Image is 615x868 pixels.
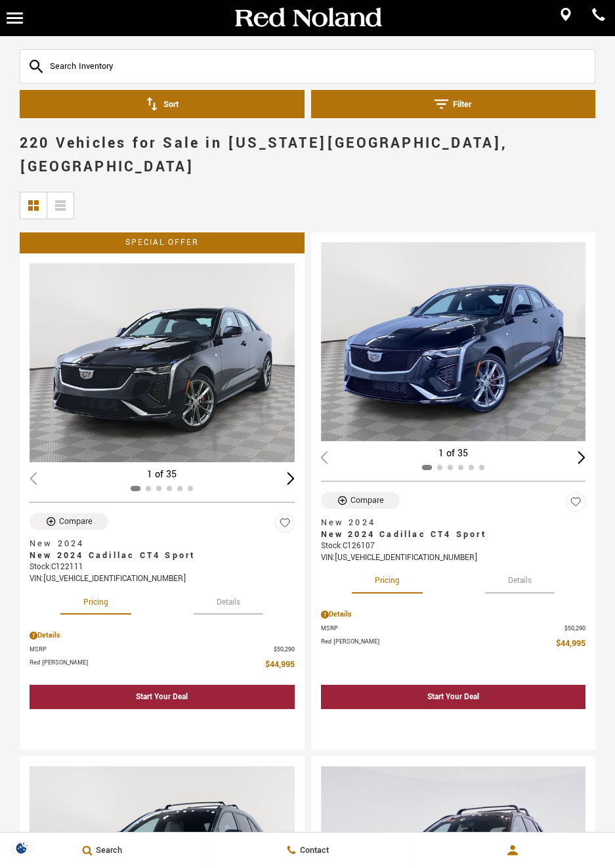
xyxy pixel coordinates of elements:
section: Click to Open Cookie Consent Modal [7,841,37,855]
span: $50,290 [564,624,585,634]
img: 2024 Cadillac CT4 Sport 1 [321,242,586,441]
input: Search Inventory [20,49,595,83]
span: New 2024 Cadillac CT4 Sport [30,550,285,561]
div: Special Offer [20,232,305,253]
span: New 2024 [321,517,576,529]
button: pricing tab [352,564,423,593]
button: details tab [485,564,555,593]
a: Red [PERSON_NAME] $44,995 [321,637,586,651]
div: Pricing Details - New 2024 Cadillac CT4 Sport AWD [30,630,295,641]
span: Contact [297,844,329,856]
a: MSRP $50,290 [321,624,586,634]
button: Filter [311,90,596,118]
button: Sort [20,90,305,118]
span: 220 Vehicles for Sale in [US_STATE][GEOGRAPHIC_DATA], [GEOGRAPHIC_DATA] [20,133,508,177]
div: Compare [59,515,93,527]
button: Compare Vehicle [30,513,108,530]
div: 1 of 35 [321,446,586,461]
div: 1 of 35 [30,467,295,482]
a: MSRP $50,290 [30,645,295,655]
span: MSRP [321,624,565,634]
div: Stock : C122111 [30,561,295,573]
span: Red [PERSON_NAME] [30,658,265,672]
button: Compare Vehicle [321,492,400,509]
a: New 2024New 2024 Cadillac CT4 Sport [321,517,586,540]
div: Pricing Details - New 2024 Cadillac CT4 Sport [321,609,586,620]
a: Red Noland Auto Group [232,12,383,24]
div: Next slide [578,451,585,464]
span: Search [93,844,122,856]
div: Start Your Deal [136,691,188,703]
button: Open user profile menu [410,834,615,867]
span: New 2024 Cadillac CT4 Sport [321,529,576,540]
span: $44,995 [556,637,585,651]
div: Compare [350,494,384,506]
img: 2024 Cadillac CT4 Sport 1 [30,263,295,462]
span: $44,995 [265,658,295,672]
a: Red [PERSON_NAME] $44,995 [30,658,295,672]
span: $50,290 [274,645,295,655]
div: undefined - New 2024 Cadillac CT4 Sport [321,712,586,737]
button: pricing tab [60,586,131,615]
div: 1 / 2 [30,263,295,462]
button: Save Vehicle [275,513,295,538]
span: Red [PERSON_NAME] [321,637,557,651]
img: Opt-Out Icon [7,841,37,855]
div: undefined - New 2024 Cadillac CT4 Sport AWD [30,712,295,737]
div: VIN: [US_VEHICLE_IDENTIFICATION_NUMBER] [30,573,295,585]
div: 1 / 2 [321,242,586,441]
div: Next slide [287,472,295,485]
div: Start Your Deal [321,685,586,709]
span: MSRP [30,645,274,655]
span: New 2024 [30,538,285,550]
div: Start Your Deal [427,691,479,703]
div: Stock : C126107 [321,540,586,552]
div: Start Your Deal [30,685,295,709]
img: Red Noland Auto Group [232,7,383,30]
button: Save Vehicle [566,492,585,517]
button: details tab [194,586,263,615]
div: VIN: [US_VEHICLE_IDENTIFICATION_NUMBER] [321,552,586,564]
a: New 2024New 2024 Cadillac CT4 Sport [30,538,295,561]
